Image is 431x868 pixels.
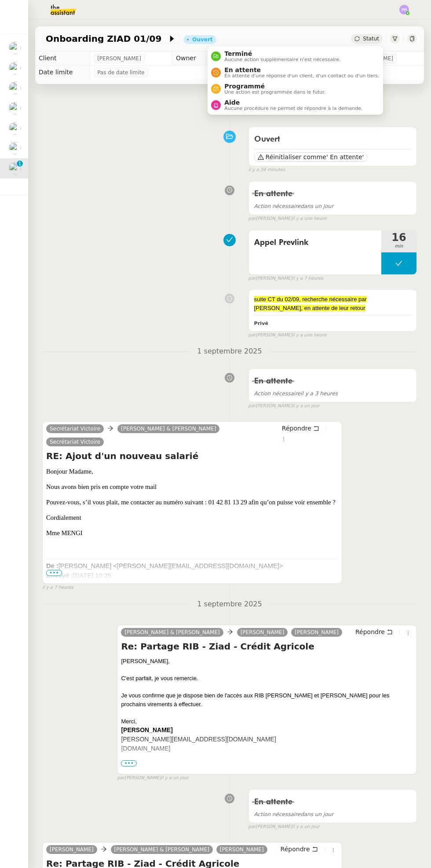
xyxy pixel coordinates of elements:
button: Répondre [279,423,322,433]
button: Répondre [352,627,396,637]
span: ••• [46,570,62,576]
span: Ouvert [254,135,280,143]
a: [PERSON_NAME][EMAIL_ADDRESS][DOMAIN_NAME] [121,736,276,743]
a: Secrétariat Victoire [46,438,104,446]
a: [PERSON_NAME] & [PERSON_NAME] [111,846,213,853]
span: ' En attente' [326,153,364,161]
span: par [248,332,256,339]
span: 16 [381,232,416,243]
span: Action nécessaire [254,203,301,209]
span: Programmé [224,83,325,90]
span: dans un jour [254,811,334,817]
small: [PERSON_NAME] [117,774,188,782]
span: Onboarding ZIAD 01/09 [46,34,168,43]
a: Secrétariat Victoire [46,425,104,433]
img: users%2FfjlNmCTkLiVoA3HQjY3GA5JXGxb2%2Favatar%2Fstarofservice_97480retdsc0392.png [9,162,21,175]
small: [PERSON_NAME] [248,332,327,339]
span: En attente [254,798,292,806]
span: dans un jour [254,203,334,209]
a: [DOMAIN_NAME] [121,745,170,752]
span: suite CT du 02/09, recherche nécessaire par [PERSON_NAME], en attente de leur retour [254,296,367,311]
img: users%2FgeBNsgrICCWBxRbiuqfStKJvnT43%2Favatar%2F643e594d886881602413a30f_1666712378186.jpeg [9,142,21,154]
span: En attente [254,377,292,385]
span: par [248,215,256,222]
span: il y a 34 minutes [248,166,285,174]
a: [PERSON_NAME] [216,846,267,853]
small: [PERSON_NAME] [248,402,320,410]
img: users%2FfjlNmCTkLiVoA3HQjY3GA5JXGxb2%2Favatar%2Fstarofservice_97480retdsc0392.png [9,82,21,94]
span: [PERSON_NAME] [97,54,141,63]
div: Ouvert [192,37,212,42]
span: min [381,243,416,250]
a: [PERSON_NAME] & [PERSON_NAME] [121,628,223,636]
div: [PERSON_NAME], [121,657,413,666]
span: il y a une heure [292,215,326,222]
span: Bonjour Madame, [46,468,93,475]
td: [PERSON_NAME] [121,726,276,735]
button: Réinitialiser comme' En attente' [254,152,368,162]
span: il y a un jour [292,823,319,831]
a: [PERSON_NAME] [291,628,342,636]
span: par [248,823,256,831]
span: Pas de date limite [97,68,145,77]
span: Mme MENGI [46,529,83,536]
h4: Re: Partage RIB - Ziad - Crédit Agricole [121,640,413,653]
button: Répondre [278,844,321,854]
div: Je vous confirme que je dispose bien de l'accès aux RIB [PERSON_NAME] et [PERSON_NAME] pour les p... [121,691,413,708]
img: users%2FfjlNmCTkLiVoA3HQjY3GA5JXGxb2%2Favatar%2Fstarofservice_97480retdsc0392.png [9,102,21,114]
span: [PERSON_NAME] <[PERSON_NAME][EMAIL_ADDRESS][DOMAIN_NAME]> [DATE] 10:25 Secrétariat Victoire <[EMA... [46,562,283,598]
small: [PERSON_NAME] [248,275,323,282]
span: il y a un jour [292,402,319,410]
img: svg [399,5,409,15]
td: Owner [172,51,209,66]
small: [PERSON_NAME] [248,823,320,831]
span: Aucune action supplémentaire n'est nécessaire. [224,57,340,62]
h4: RE: Ajout d'un nouveau salarié [46,450,338,462]
div: Merci, [121,717,413,726]
span: Une action est programmée dans le futur. [224,90,325,95]
span: il y a une heure [292,332,326,339]
span: Nous avons bien pris en compte votre mail [46,483,157,490]
span: il y a 3 heures [254,390,338,397]
a: [PERSON_NAME] [237,628,288,636]
span: Action nécessaire [254,390,301,397]
span: il y a 7 heures [42,584,73,591]
b: Envoyé : [46,572,73,579]
td: Client [35,51,90,66]
span: Répondre [281,845,310,853]
span: En attente [254,190,292,198]
nz-badge-sup: 1 [17,160,23,167]
div: C'est parfait, je vous remercie. [121,674,413,683]
a: [PERSON_NAME] & [PERSON_NAME] [117,425,219,433]
span: Aucune procédure ne permet de répondre à la demande. [224,106,362,111]
span: Pouvez-vous, s’il vous plait, me contacter au numéro suivant : 01 42 81 13 29 afin qu’on puisse v... [46,499,336,506]
span: Statut [363,36,379,42]
span: par [248,275,256,282]
div: ----- [121,762,413,771]
img: users%2F747wGtPOU8c06LfBMyRxetZoT1v2%2Favatar%2Fnokpict.jpg [9,122,21,135]
span: Action nécessaire [254,811,301,817]
span: Cordialement [46,514,81,521]
span: par [248,402,256,410]
span: Répondre [355,627,385,636]
span: il y a 7 heures [292,275,323,282]
span: 1 septembre 2025 [190,346,269,357]
p: 1 [18,160,22,168]
span: 1 septembre 2025 [190,598,269,610]
a: [PERSON_NAME] [46,846,97,853]
b: Privé [254,321,268,326]
span: Répondre [282,424,311,433]
div: Je viens de le faire ! Il faudra également faire la même chose pour notre nouvelle stagiaire [PER... [127,770,413,796]
span: De : [46,562,58,569]
td: Date limite [35,66,90,80]
span: Appel Prevlink [254,236,376,249]
span: Aide [224,99,362,106]
img: users%2FfjlNmCTkLiVoA3HQjY3GA5JXGxb2%2Favatar%2Fstarofservice_97480retdsc0392.png [9,42,21,54]
span: par [117,774,124,782]
span: il y a un jour [161,774,188,782]
span: En attente d'une réponse d'un client, d'un contact ou d'un tiers. [224,73,379,78]
span: ••• [121,760,137,766]
span: Terminé [224,50,340,57]
span: Réinitialiser comme [266,153,326,161]
img: users%2FfjlNmCTkLiVoA3HQjY3GA5JXGxb2%2Favatar%2Fstarofservice_97480retdsc0392.png [9,62,21,74]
